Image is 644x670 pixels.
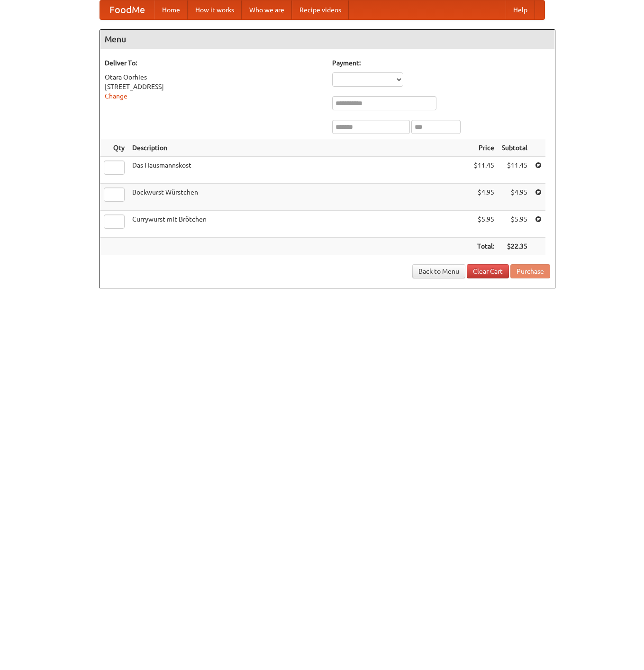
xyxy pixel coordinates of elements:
[292,0,349,19] a: Recipe videos
[510,264,550,278] button: Purchase
[470,211,498,238] td: $5.95
[470,238,498,255] th: Total:
[128,211,470,238] td: Currywurst mit Brötchen
[128,184,470,211] td: Bockwurst Würstchen
[105,82,323,91] div: [STREET_ADDRESS]
[100,0,154,19] a: FoodMe
[498,211,531,238] td: $5.95
[470,139,498,157] th: Price
[506,0,535,19] a: Help
[470,184,498,211] td: $4.95
[498,238,531,255] th: $22.35
[332,58,550,68] h5: Payment:
[498,157,531,184] td: $11.45
[467,264,509,278] a: Clear Cart
[412,264,465,278] a: Back to Menu
[100,30,555,49] h4: Menu
[105,58,323,68] h5: Deliver To:
[188,0,242,19] a: How it works
[242,0,292,19] a: Who we are
[498,184,531,211] td: $4.95
[105,92,127,100] a: Change
[154,0,188,19] a: Home
[470,157,498,184] td: $11.45
[128,139,470,157] th: Description
[100,139,128,157] th: Qty
[128,157,470,184] td: Das Hausmannskost
[498,139,531,157] th: Subtotal
[105,72,323,82] div: Otara Oorhies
